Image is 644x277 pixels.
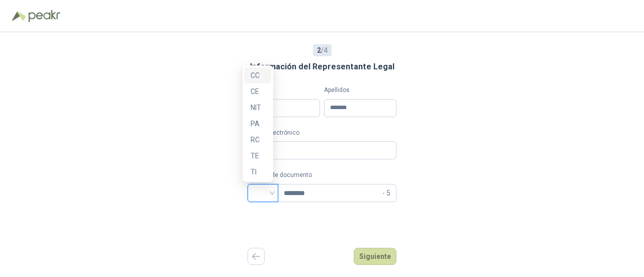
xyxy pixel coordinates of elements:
[251,86,265,97] div: CE
[317,45,328,56] span: / 4
[251,150,265,161] div: TE
[248,170,396,180] p: Número de documento
[245,116,271,132] div: PA
[12,11,26,21] img: Logo
[324,85,396,95] label: Apellidos
[245,132,271,148] div: RC
[317,46,321,54] b: 2
[248,85,320,95] label: Nombres
[245,67,271,83] div: CC
[251,118,265,129] div: PA
[248,128,396,138] label: Correo electrónico
[245,148,271,164] div: TE
[250,60,394,73] h3: Información del Representante Legal
[251,166,265,177] div: TI
[354,248,396,265] button: Siguiente
[28,10,60,22] img: Peakr
[382,184,390,202] span: - 5
[245,100,271,116] div: NIT
[251,102,265,113] div: NIT
[251,70,265,81] div: CC
[245,164,271,180] div: TI
[251,134,265,145] div: RC
[245,83,271,100] div: CE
